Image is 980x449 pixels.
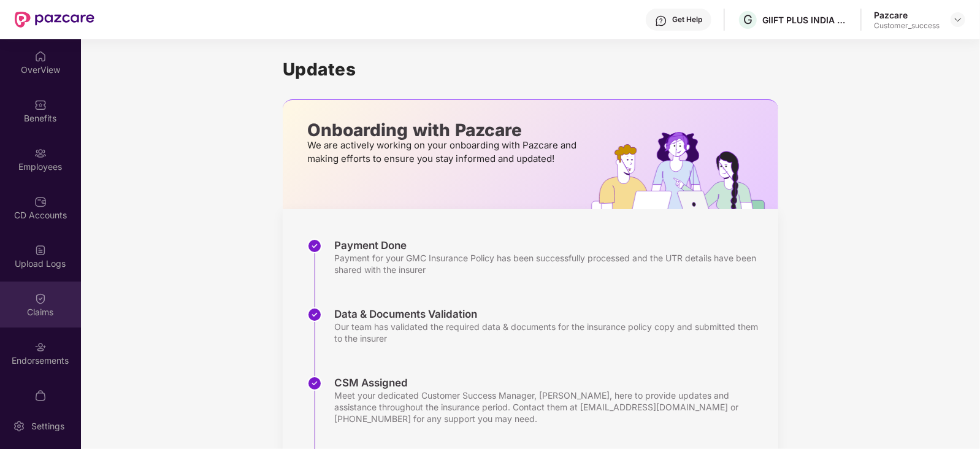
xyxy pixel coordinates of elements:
[334,252,766,275] div: Payment for your GMC Insurance Policy has been successfully processed and the UTR details have be...
[34,99,47,111] img: svg+xml;base64,PHN2ZyBpZD0iQmVuZWZpdHMiIHhtbG5zPSJodHRwOi8vd3d3LnczLm9yZy8yMDAwL3N2ZyIgd2lkdGg9Ij...
[655,15,667,27] img: svg+xml;base64,PHN2ZyBpZD0iSGVscC0zMngzMiIgeG1sbnM9Imh0dHA6Ly93d3cudzMub3JnLzIwMDAvc3ZnIiB3aWR0aD...
[334,239,766,252] div: Payment Done
[34,341,47,353] img: svg+xml;base64,PHN2ZyBpZD0iRW5kb3JzZW1lbnRzIiB4bWxucz0iaHR0cDovL3d3dy53My5vcmcvMjAwMC9zdmciIHdpZH...
[672,15,702,25] div: Get Help
[34,50,47,63] img: svg+xml;base64,PHN2ZyBpZD0iSG9tZSIgeG1sbnM9Imh0dHA6Ly93d3cudzMub3JnLzIwMDAvc3ZnIiB3aWR0aD0iMjAiIG...
[953,15,963,25] img: svg+xml;base64,PHN2ZyBpZD0iRHJvcGRvd24tMzJ4MzIiIHhtbG5zPSJodHRwOi8vd3d3LnczLm9yZy8yMDAwL3N2ZyIgd2...
[34,244,47,256] img: svg+xml;base64,PHN2ZyBpZD0iVXBsb2FkX0xvZ3MiIGRhdGEtbmFtZT0iVXBsb2FkIExvZ3MiIHhtbG5zPSJodHRwOi8vd3...
[334,307,766,321] div: Data & Documents Validation
[283,59,778,80] h1: Updates
[28,420,68,432] div: Settings
[334,321,766,344] div: Our team has validated the required data & documents for the insurance policy copy and submitted ...
[34,293,47,305] img: svg+xml;base64,PHN2ZyBpZD0iQ2xhaW0iIHhtbG5zPSJodHRwOi8vd3d3LnczLm9yZy8yMDAwL3N2ZyIgd2lkdGg9IjIwIi...
[307,239,322,253] img: svg+xml;base64,PHN2ZyBpZD0iU3RlcC1Eb25lLTMyeDMyIiB4bWxucz0iaHR0cDovL3d3dy53My5vcmcvMjAwMC9zdmciIH...
[334,390,766,424] div: Meet your dedicated Customer Success Manager, [PERSON_NAME], here to provide updates and assistan...
[874,21,940,31] div: Customer_success
[15,12,94,28] img: New Pazcare Logo
[34,147,47,159] img: svg+xml;base64,PHN2ZyBpZD0iRW1wbG95ZWVzIiB4bWxucz0iaHR0cDovL3d3dy53My5vcmcvMjAwMC9zdmciIHdpZHRoPS...
[307,125,580,136] p: Onboarding with Pazcare
[307,376,322,391] img: svg+xml;base64,PHN2ZyBpZD0iU3RlcC1Eb25lLTMyeDMyIiB4bWxucz0iaHR0cDovL3d3dy53My5vcmcvMjAwMC9zdmciIH...
[874,9,940,21] div: Pazcare
[334,376,766,390] div: CSM Assigned
[34,390,47,402] img: svg+xml;base64,PHN2ZyBpZD0iTXlfT3JkZXJzIiBkYXRhLW5hbWU9Ik15IE9yZGVycyIgeG1sbnM9Imh0dHA6Ly93d3cudz...
[591,132,778,209] img: hrOnboarding
[762,14,848,26] div: GIIFT PLUS INDIA PRIVATE LIMITED
[307,139,580,166] p: We are actively working on your onboarding with Pazcare and making efforts to ensure you stay inf...
[34,196,47,208] img: svg+xml;base64,PHN2ZyBpZD0iQ0RfQWNjb3VudHMiIGRhdGEtbmFtZT0iQ0QgQWNjb3VudHMiIHhtbG5zPSJodHRwOi8vd3...
[743,12,752,27] span: G
[307,307,322,322] img: svg+xml;base64,PHN2ZyBpZD0iU3RlcC1Eb25lLTMyeDMyIiB4bWxucz0iaHR0cDovL3d3dy53My5vcmcvMjAwMC9zdmciIH...
[13,420,25,432] img: svg+xml;base64,PHN2ZyBpZD0iU2V0dGluZy0yMHgyMCIgeG1sbnM9Imh0dHA6Ly93d3cudzMub3JnLzIwMDAvc3ZnIiB3aW...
